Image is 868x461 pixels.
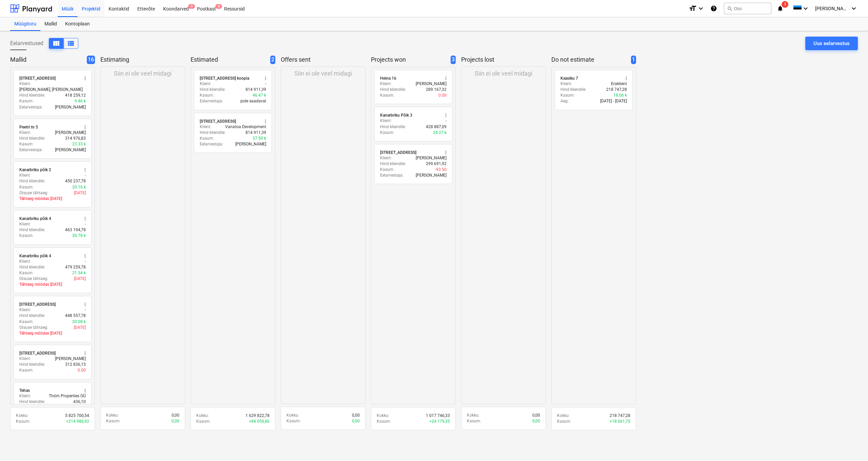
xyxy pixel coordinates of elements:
span: search [727,6,732,11]
p: Estimated [191,56,268,64]
p: [PERSON_NAME] [55,130,86,136]
p: 312 836,15 [65,362,86,367]
a: Mallid [40,17,61,31]
i: format_size [689,4,697,13]
p: Thörn Properties OÜ [49,393,86,399]
p: Tähtaeg möödas [DATE] [19,282,86,287]
p: 299 691,92 [426,161,447,167]
p: 18.06 k [613,93,627,98]
p: Kasum : [380,93,394,98]
p: Kokku : [287,413,299,418]
p: Klient : [560,81,572,87]
span: more_vert [443,150,449,155]
p: - [85,221,86,227]
p: + 24 179,35 [429,419,450,424]
div: Heina 16 [380,76,396,81]
p: + 18 061,70 [610,419,630,424]
p: Klient : [380,81,392,87]
p: 24.27 k [433,130,447,136]
p: Kasum : [287,418,301,424]
p: Kokku : [16,413,28,419]
p: Kokku : [467,413,479,418]
div: [STREET_ADDRESS] [380,150,416,155]
p: 0.00 [78,367,86,373]
a: Müügitoru [10,17,40,31]
p: Eelarvestaja : [19,104,43,110]
span: 1 [631,56,636,64]
p: [DATE] [74,190,86,196]
p: Klient : [380,118,392,124]
div: Eelarvestused [10,38,78,49]
p: Hind kliendile : [19,399,45,405]
p: 814 911,39 [245,87,266,93]
span: more_vert [82,76,88,81]
p: pole saadaval [240,98,266,104]
p: 479 259,78 [65,264,86,270]
p: Klient : [19,173,31,178]
p: Kasum : [200,93,214,98]
p: -93.50 [435,167,447,173]
p: 5 825 700,54 [65,413,89,419]
p: Kasum : [557,419,571,424]
a: Kontoplaan [61,17,94,31]
p: 20.08 k [72,319,86,325]
p: Eraklient [611,81,627,87]
p: Projects lost [461,56,543,64]
p: Eelarvestaja : [19,147,43,153]
p: Klient : [19,307,31,313]
p: Klient : [19,81,31,87]
p: Kasum : [19,319,34,325]
p: 0,00 [532,413,540,418]
button: Uus eelarvestus [805,37,858,50]
p: Kokku : [377,413,389,419]
i: keyboard_arrow_down [850,4,858,13]
p: 0,00 [352,413,360,418]
span: more_vert [82,350,88,356]
p: 0,00 [352,418,360,424]
span: Kuva veergudena [52,39,60,47]
p: Otsuse tähtaeg : [19,325,48,330]
p: 37.59 k [253,136,266,141]
p: Kasum : [196,419,211,424]
p: Hind kliendile : [19,264,45,270]
p: 21.54 k [72,270,86,276]
p: 436,10 [73,399,86,405]
span: 2 [270,56,275,64]
p: Kasum : [377,419,391,424]
p: Klient : [19,221,31,227]
p: [PERSON_NAME] [416,173,447,178]
p: Kasum : [19,141,34,147]
span: 8 [215,4,222,9]
span: 1 [782,1,788,8]
span: more_vert [443,113,449,118]
p: Kasum : [106,418,120,424]
p: Hind kliendile : [19,93,45,98]
p: Eelarvestaja : [200,98,223,104]
div: Kaasiku 7 [560,76,578,81]
p: Do not estimate [551,56,628,64]
i: keyboard_arrow_down [697,4,705,13]
p: Hind kliendile : [560,87,586,93]
div: [STREET_ADDRESS] [200,119,236,124]
p: 314 976,83 [65,136,86,141]
i: keyboard_arrow_down [802,4,810,13]
div: Kanarbriku Põik 3 [380,113,412,118]
span: 3 [451,56,456,64]
span: more_vert [82,388,88,393]
p: Aeg : [560,98,569,104]
p: Tähtaeg möödas [DATE] [19,330,86,336]
p: [PERSON_NAME] [55,356,86,362]
p: [PERSON_NAME], [PERSON_NAME] [19,87,83,93]
p: [PERSON_NAME] [55,104,86,110]
p: Kasum : [19,184,34,190]
div: Uus eelarvestus [813,39,850,48]
p: Klient : [200,124,211,130]
span: Kuva veergudena [67,39,75,47]
p: [DATE] [74,325,86,330]
p: Projects won [371,56,448,64]
i: Abikeskus [710,4,717,13]
p: Hind kliendile : [380,161,406,167]
span: more_vert [82,302,88,307]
